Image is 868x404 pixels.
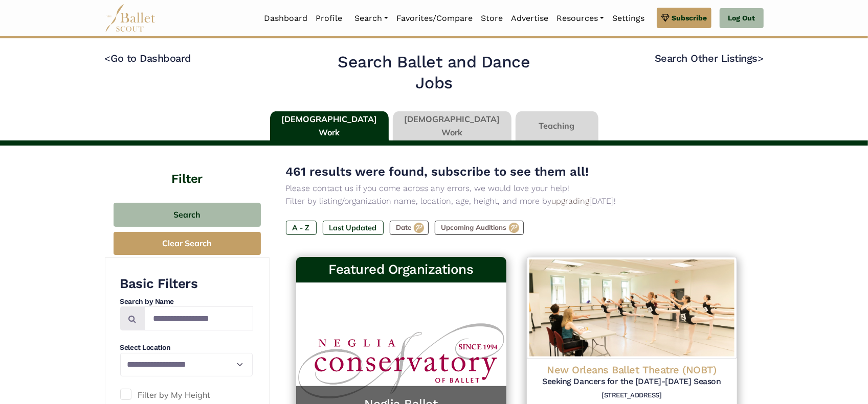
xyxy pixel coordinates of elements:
a: Dashboard [260,8,311,29]
p: Filter by listing/organization name, location, age, height, and more by [DATE]! [286,195,747,208]
li: [DEMOGRAPHIC_DATA] Work [268,111,391,141]
h2: Search Ballet and Dance Jobs [319,52,549,94]
li: Teaching [514,111,600,141]
a: Profile [311,8,346,29]
a: Resources [552,8,608,29]
a: Log Out [720,8,763,29]
span: Subscribe [672,12,707,23]
label: Last Updated [323,221,384,235]
a: Advertise [507,8,552,29]
label: Date [390,221,429,235]
img: Logo [527,257,737,359]
h4: Select Location [120,343,253,353]
button: Clear Search [114,232,261,255]
label: A - Z [286,221,317,235]
button: Search [114,203,261,227]
a: <Go to Dashboard [105,52,191,64]
p: Please contact us if you come across any errors, we would love your help! [286,182,747,195]
h4: Filter [105,146,270,187]
a: Store [477,8,507,29]
h4: New Orleans Ballet Theatre (NOBT) [535,363,729,376]
code: < [105,52,111,64]
a: Settings [608,8,649,29]
h5: Seeking Dancers for the [DATE]-[DATE] Season [535,376,729,387]
code: > [758,52,764,64]
span: 461 results were found, subscribe to see them all! [286,164,589,179]
a: upgrading [552,196,590,206]
a: Search [350,8,392,29]
label: Upcoming Auditions [435,221,524,235]
h3: Basic Filters [120,275,253,293]
input: Search by names... [145,306,253,330]
li: [DEMOGRAPHIC_DATA] Work [391,111,514,141]
a: Favorites/Compare [392,8,477,29]
a: Subscribe [657,8,711,28]
h4: Search by Name [120,297,253,307]
h3: Featured Organizations [304,261,498,278]
img: gem.svg [661,12,670,23]
a: Search Other Listings> [655,52,763,64]
h6: [STREET_ADDRESS] [535,391,729,400]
